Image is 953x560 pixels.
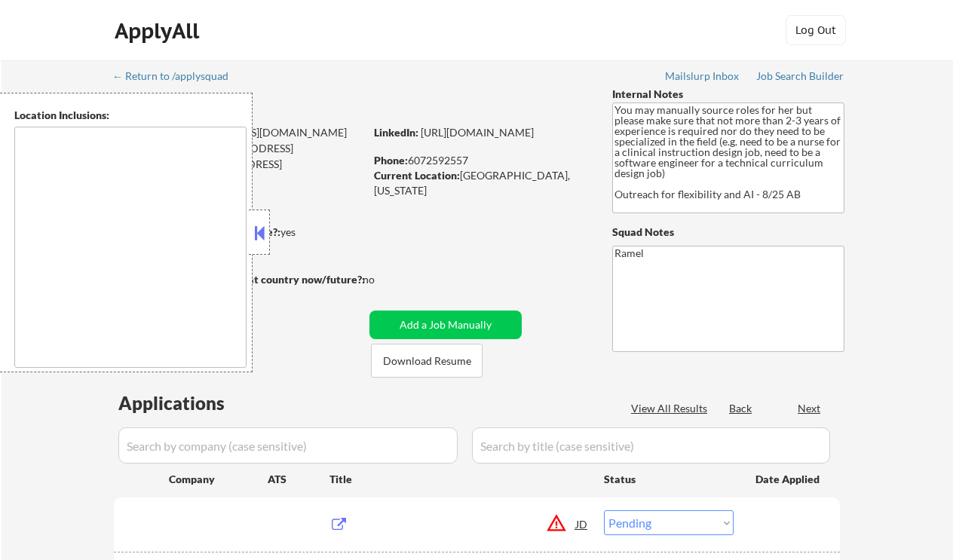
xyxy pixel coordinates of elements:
[268,472,329,487] div: ATS
[665,70,740,85] a: Mailslurp Inbox
[112,71,243,81] div: ← Return to /applysquad
[575,510,590,537] div: JD
[631,401,712,416] div: View All Results
[755,472,822,487] div: Date Applied
[363,272,406,287] div: no
[612,87,844,102] div: Internal Notes
[115,18,204,44] div: ApplyAll
[729,401,753,416] div: Back
[374,168,587,197] div: [GEOGRAPHIC_DATA], [US_STATE]
[374,153,587,168] div: 6072592557
[374,169,460,182] strong: Current Location:
[374,154,408,167] strong: Phone:
[118,394,268,412] div: Applications
[756,71,844,81] div: Job Search Builder
[371,344,483,378] button: Download Resume
[786,15,846,45] button: Log Out
[374,126,418,139] strong: LinkedIn:
[612,225,844,240] div: Squad Notes
[798,401,822,416] div: Next
[14,108,247,123] div: Location Inclusions:
[546,513,567,534] button: warning_amber
[665,71,740,81] div: Mailslurp Inbox
[421,126,534,139] a: [URL][DOMAIN_NAME]
[604,465,734,492] div: Status
[118,427,458,464] input: Search by company (case sensitive)
[169,472,268,487] div: Company
[472,427,830,464] input: Search by title (case sensitive)
[756,70,844,85] a: Job Search Builder
[112,70,243,85] a: ← Return to /applysquad
[369,311,522,339] button: Add a Job Manually
[329,472,590,487] div: Title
